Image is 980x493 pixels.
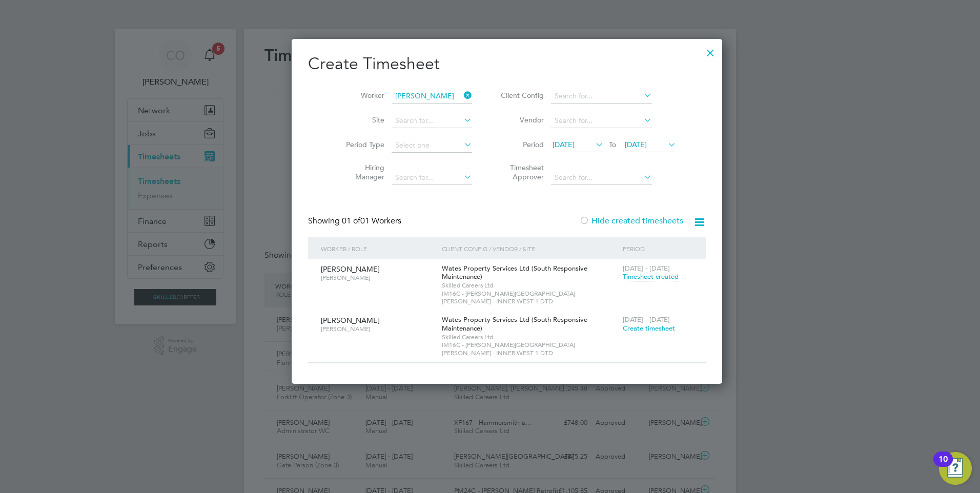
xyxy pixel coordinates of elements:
[439,237,620,260] div: Client Config / Vendor / Site
[308,53,706,75] h2: Create Timesheet
[308,216,403,227] div: Showing
[551,171,652,185] input: Search for...
[338,115,384,125] label: Site
[553,140,575,149] span: [DATE]
[498,91,544,100] label: Client Config
[606,138,619,151] span: To
[342,216,401,226] span: 01 Workers
[392,171,472,185] input: Search for...
[321,274,434,282] span: [PERSON_NAME]
[579,216,683,226] label: Hide created timesheets
[498,115,544,125] label: Vendor
[498,140,544,149] label: Period
[442,264,587,281] span: Wates Property Services Ltd (South Responsive Maintenance)
[321,264,380,274] span: [PERSON_NAME]
[392,138,472,153] input: Select one
[442,341,618,357] span: IM16C - [PERSON_NAME][GEOGRAPHIC_DATA][PERSON_NAME] - INNER WEST 1 DTD
[392,114,472,128] input: Search for...
[321,325,434,333] span: [PERSON_NAME]
[442,315,587,333] span: Wates Property Services Ltd (South Responsive Maintenance)
[620,237,696,260] div: Period
[318,237,439,260] div: Worker / Role
[551,114,652,128] input: Search for...
[939,452,972,485] button: Open Resource Center, 10 new notifications
[623,272,679,281] span: Timesheet created
[338,140,384,149] label: Period Type
[498,163,544,181] label: Timesheet Approver
[623,264,670,273] span: [DATE] - [DATE]
[625,140,647,149] span: [DATE]
[623,324,675,333] span: Create timesheet
[938,459,948,473] div: 10
[338,163,384,181] label: Hiring Manager
[442,333,618,341] span: Skilled Careers Ltd
[623,315,670,324] span: [DATE] - [DATE]
[551,89,652,104] input: Search for...
[338,91,384,100] label: Worker
[442,290,618,305] span: IM16C - [PERSON_NAME][GEOGRAPHIC_DATA][PERSON_NAME] - INNER WEST 1 DTD
[321,316,380,325] span: [PERSON_NAME]
[392,89,472,104] input: Search for...
[442,281,618,290] span: Skilled Careers Ltd
[342,216,360,226] span: 01 of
